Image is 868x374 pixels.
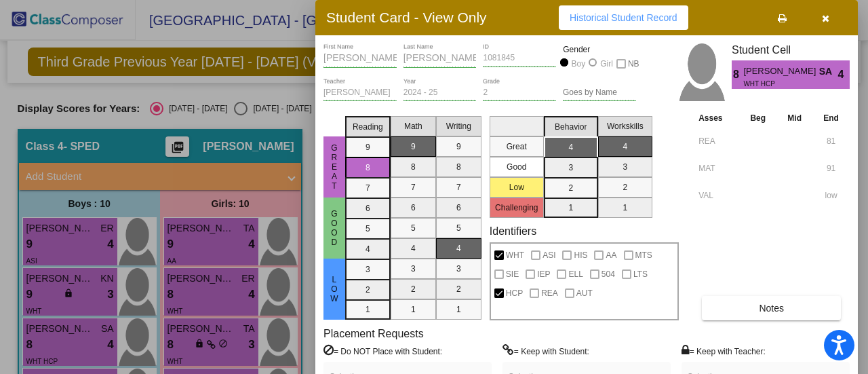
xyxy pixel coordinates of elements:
[541,285,558,301] span: REA
[698,131,736,151] input: assessment
[743,64,818,79] span: [PERSON_NAME]
[559,5,688,30] button: Historical Student Record
[483,88,556,98] input: grade
[635,247,652,263] span: MTS
[328,143,340,191] span: Great
[698,158,736,179] input: assessment
[506,247,524,263] span: WHT
[702,296,841,320] button: Notes
[537,266,550,282] span: IEP
[326,9,487,26] h3: Student Card - View Only
[574,247,587,263] span: HIS
[682,344,766,358] label: = Keep with Teacher:
[812,111,850,126] th: End
[732,67,743,83] span: 8
[743,79,809,89] span: WHT HCP
[563,88,636,98] input: goes by name
[819,64,838,79] span: SA
[563,43,636,56] mat-label: Gender
[506,285,523,301] span: HCP
[323,88,397,98] input: teacher
[776,111,812,126] th: Mid
[695,111,739,126] th: Asses
[759,303,784,314] span: Notes
[739,111,776,126] th: Beg
[328,275,340,303] span: Low
[328,209,340,247] span: Good
[506,266,519,282] span: SIE
[323,327,424,340] label: Placement Requests
[571,58,586,70] div: Boy
[576,285,593,301] span: AUT
[483,54,556,63] input: Enter ID
[542,247,555,263] span: ASI
[570,12,677,23] span: Historical Student Record
[732,43,850,56] h3: Student Cell
[568,266,583,282] span: ELL
[601,266,615,282] span: 504
[838,67,850,83] span: 4
[633,266,648,282] span: LTS
[502,344,589,358] label: = Keep with Student:
[323,344,442,358] label: = Do NOT Place with Student:
[698,185,736,206] input: assessment
[403,88,477,98] input: year
[628,56,639,72] span: NB
[599,58,613,70] div: Girl
[606,247,616,263] span: AA
[490,225,536,238] label: Identifiers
